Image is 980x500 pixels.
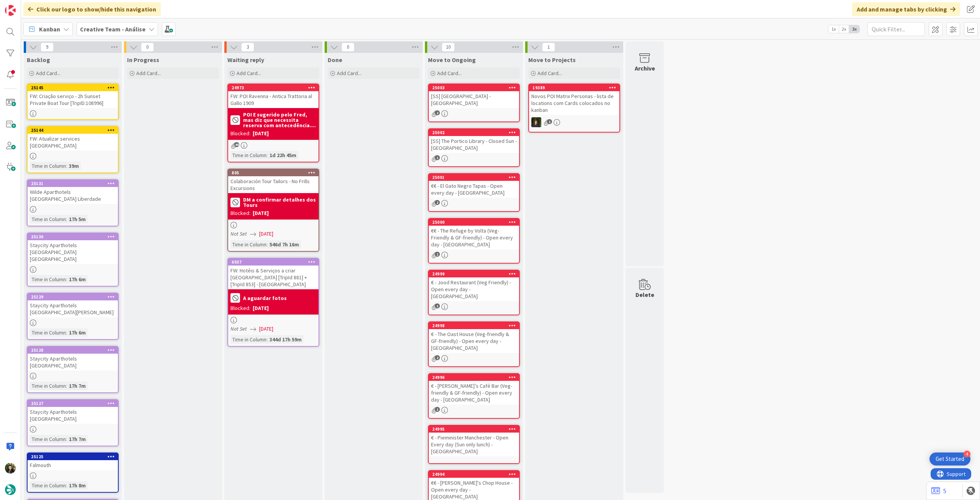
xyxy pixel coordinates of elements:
[232,170,318,175] div: 805
[66,435,67,443] span: :
[429,471,519,478] div: 24994
[429,84,519,108] div: 25003[SS] [GEOGRAPHIC_DATA] - [GEOGRAPHIC_DATA]
[228,84,318,108] div: 24973FW: POI Ravenna - Antica Trattoria al Gallo 1909
[230,151,266,159] div: Time in Column
[964,451,970,457] div: 4
[28,347,118,370] div: 25128Staycity Aparthotels [GEOGRAPHIC_DATA]
[432,426,519,432] div: 24995
[429,174,519,198] div: 25001€€ - El Gato Negro Tapas - Open every day - [GEOGRAPHIC_DATA]
[839,25,849,33] span: 2x
[936,455,964,463] div: Get Started
[28,407,118,424] div: Staycity Aparthotels [GEOGRAPHIC_DATA]
[67,481,88,490] div: 17h 8m
[429,426,519,433] div: 24995
[5,463,16,474] img: BC
[429,322,519,329] div: 24998
[228,259,318,266] div: 6937
[30,275,66,284] div: Time in Column
[67,328,88,337] div: 17h 6m
[442,43,455,52] span: 10
[228,259,318,289] div: 6937FW: Hotéis & Serviços a criar [GEOGRAPHIC_DATA] [TripId 881] + [TripId 853] - [GEOGRAPHIC_DATA]
[28,187,118,204] div: Wilde Aparthotels [GEOGRAPHIC_DATA] Liberdade
[234,142,239,147] span: 40
[429,374,519,381] div: 24996
[266,151,268,159] span: :
[243,295,287,301] b: A aguardar fotos
[30,481,66,490] div: Time in Column
[5,484,16,495] img: avatar
[259,325,273,333] span: [DATE]
[435,110,440,115] span: 2
[228,91,318,108] div: FW: POI Ravenna - Antica Trattoria al Gallo 1909
[635,290,654,299] div: Delete
[28,180,118,187] div: 25131
[228,84,318,91] div: 24973
[528,56,576,64] span: Move to Projects
[929,452,970,466] div: Open Get Started checklist, remaining modules: 4
[127,56,159,64] span: In Progress
[228,169,318,193] div: 805Colaboración Tour Tailors - No Frills Excursions
[41,43,54,52] span: 9
[28,453,118,460] div: 25125
[31,234,118,239] div: 25130
[28,293,118,300] div: 25129
[429,270,519,301] div: 24999€ - Jood Restaurant (Veg Friendly) - Open every day - [GEOGRAPHIC_DATA]
[337,70,361,77] span: Add Card...
[432,375,519,380] div: 24996
[28,84,118,108] div: 25145FW: Criação serviço - 2h Sunset Private Boat Tour [TripID:108996]
[432,271,519,277] div: 24999
[141,43,154,52] span: 0
[429,374,519,405] div: 24996€ - [PERSON_NAME]’s Café Bar (Veg-friendly & GF-friendly) - Open every day - [GEOGRAPHIC_DATA]
[23,2,161,16] div: Click our logo to show/hide this navigation
[28,354,118,370] div: Staycity Aparthotels [GEOGRAPHIC_DATA]
[31,128,118,133] div: 25144
[429,219,519,226] div: 25000
[428,56,476,64] span: Move to Ongoing
[28,453,118,470] div: 25125Falmouth
[36,70,60,77] span: Add Card...
[437,70,462,77] span: Add Card...
[529,91,619,115] div: Novos POI Matrix Personas - lista de locations com Cards colocados no kanban
[30,435,66,443] div: Time in Column
[432,175,519,180] div: 25001
[28,293,118,317] div: 25129Staycity Aparthotels [GEOGRAPHIC_DATA][PERSON_NAME]
[30,162,66,170] div: Time in Column
[5,5,16,16] img: Visit kanbanzone.com
[429,381,519,405] div: € - [PERSON_NAME]’s Café Bar (Veg-friendly & GF-friendly) - Open every day - [GEOGRAPHIC_DATA]
[253,130,269,138] div: [DATE]
[429,270,519,277] div: 24999
[28,134,118,151] div: FW: Atualizar services [GEOGRAPHIC_DATA]
[341,43,354,52] span: 0
[230,130,250,138] div: Blocked:
[39,25,60,34] span: Kanban
[28,127,118,151] div: 25144FW: Atualizar services [GEOGRAPHIC_DATA]
[266,335,268,344] span: :
[429,219,519,249] div: 25000€€ - The Refuge by Volta (Veg-Friendly & GF-friendly) - Open every day - [GEOGRAPHIC_DATA]
[136,70,161,77] span: Add Card...
[429,181,519,198] div: €€ - El Gato Negro Tapas - Open every day - [GEOGRAPHIC_DATA]
[253,209,269,217] div: [DATE]
[66,275,67,284] span: :
[28,127,118,134] div: 25144
[537,70,562,77] span: Add Card...
[429,277,519,301] div: € - Jood Restaurant (Veg Friendly) - Open every day - [GEOGRAPHIC_DATA]
[30,382,66,390] div: Time in Column
[429,329,519,353] div: € - The Oast House (Veg-friendly & GF-friendly) - Open every day - [GEOGRAPHIC_DATA]
[28,233,118,264] div: 25130Staycity Aparthotels [GEOGRAPHIC_DATA] [GEOGRAPHIC_DATA]
[232,85,318,90] div: 24973
[28,91,118,108] div: FW: Criação serviço - 2h Sunset Private Boat Tour [TripID:108996]
[429,84,519,91] div: 25003
[30,215,66,223] div: Time in Column
[232,259,318,265] div: 6937
[230,209,250,217] div: Blocked:
[435,355,440,360] span: 2
[931,486,946,495] a: 5
[31,401,118,406] div: 25127
[435,407,440,412] span: 1
[228,169,318,176] div: 805
[547,119,552,124] span: 1
[529,84,619,115] div: 19389Novos POI Matrix Personas - lista de locations com Cards colocados no kanban
[28,240,118,264] div: Staycity Aparthotels [GEOGRAPHIC_DATA] [GEOGRAPHIC_DATA]
[237,70,261,77] span: Add Card...
[268,240,301,249] div: 546d 7h 16m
